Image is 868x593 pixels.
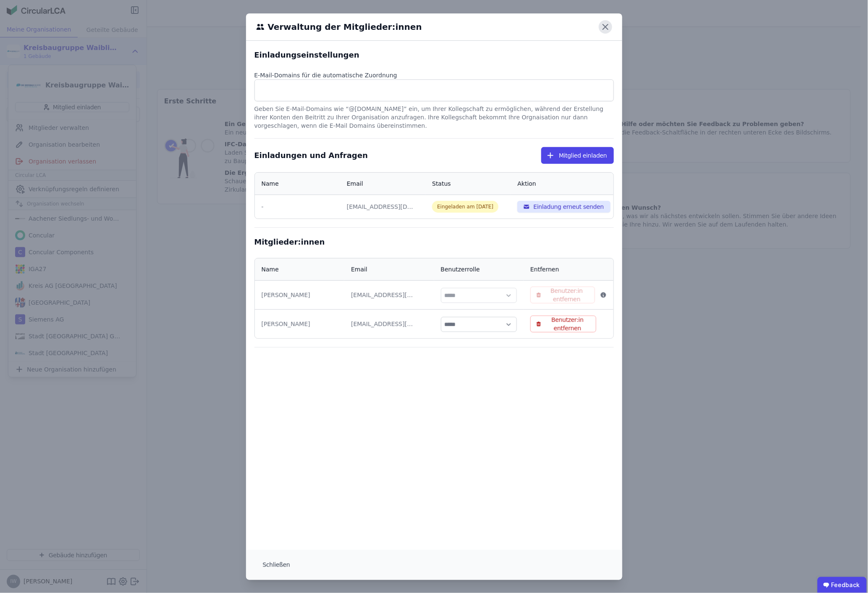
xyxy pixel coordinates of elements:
[262,320,338,328] div: [PERSON_NAME]
[432,179,451,188] div: Status
[347,203,414,211] div: [EMAIL_ADDRESS][DOMAIN_NAME]
[351,265,367,274] div: Email
[517,201,611,213] button: Einladung erneut senden
[254,71,614,79] div: E-Mail-Domains für die automatische Zuordnung
[530,265,559,274] div: Entfernen
[262,203,333,211] div: -
[254,101,614,130] div: Geben Sie E-Mail-Domains wie “@[DOMAIN_NAME]” ein, um Ihrer Kollegschaft zu ermöglichen, während ...
[517,179,536,188] div: Aktion
[351,320,414,328] div: [EMAIL_ADDRESS][DOMAIN_NAME]
[254,150,368,161] div: Einladungen und Anfragen
[541,147,614,164] button: Mitglied einladen
[530,316,596,332] button: Benutzer:in entfernen
[530,287,595,303] button: Benutzer:in entfernen
[262,291,338,299] div: [PERSON_NAME]
[432,201,498,213] div: Eingeladen am [DATE]
[254,236,614,248] div: Mitglieder:innen
[254,49,614,61] div: Einladungseinstellungen
[262,179,279,188] div: Name
[265,21,422,33] h6: Verwaltung der Mitglieder:innen
[262,265,279,274] div: Name
[351,291,414,299] div: [EMAIL_ADDRESS][DOMAIN_NAME]
[441,265,480,274] div: Benutzerrolle
[256,556,297,573] button: Schließen
[347,179,363,188] div: Email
